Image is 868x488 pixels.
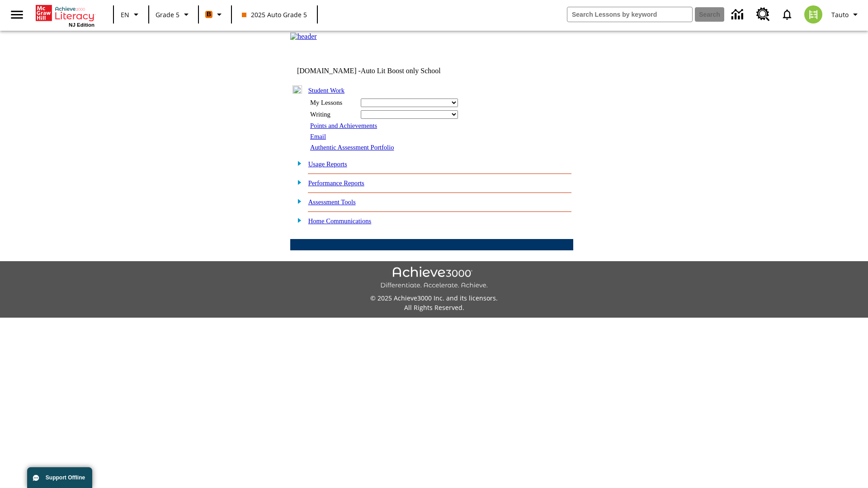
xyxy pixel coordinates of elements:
img: plus.gif [292,159,302,167]
nobr: Auto Lit Boost only School [361,67,441,75]
button: Language: EN, Select a language [117,6,146,23]
button: Grade: Grade 5, Select a grade [152,6,195,23]
a: Student Work [308,87,344,94]
a: Data Center [726,2,751,27]
a: Notifications [775,3,799,26]
img: avatar image [804,5,822,23]
a: Authentic Assessment Portfolio [310,144,394,151]
span: Tauto [831,10,849,19]
button: Select a new avatar [799,3,828,26]
div: Home [36,3,94,28]
span: B [207,9,211,20]
button: Boost Class color is orange. Change class color [202,6,228,23]
button: Open side menu [4,1,30,28]
span: Grade 5 [156,10,179,19]
a: Home Communications [308,217,372,225]
a: Resource Center, Will open in new tab [751,2,775,27]
span: 2025 Auto Grade 5 [242,10,307,19]
td: [DOMAIN_NAME] - [297,67,463,75]
a: Performance Reports [308,179,364,187]
img: Achieve3000 Differentiate Accelerate Achieve [380,267,488,290]
a: Email [310,133,326,140]
span: EN [121,10,129,19]
div: My Lessons [310,99,355,107]
button: Support Offline [27,467,92,488]
img: plus.gif [292,178,302,186]
a: Assessment Tools [308,198,356,206]
input: search field [567,7,692,22]
a: Usage Reports [308,160,347,168]
a: Points and Achievements [310,122,377,129]
img: header [290,33,317,41]
button: Profile/Settings [828,6,864,23]
img: minus.gif [292,85,302,94]
img: plus.gif [292,216,302,224]
span: NJ Edition [69,22,94,28]
span: Support Offline [46,474,85,481]
img: plus.gif [292,197,302,205]
div: Writing [310,111,355,118]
